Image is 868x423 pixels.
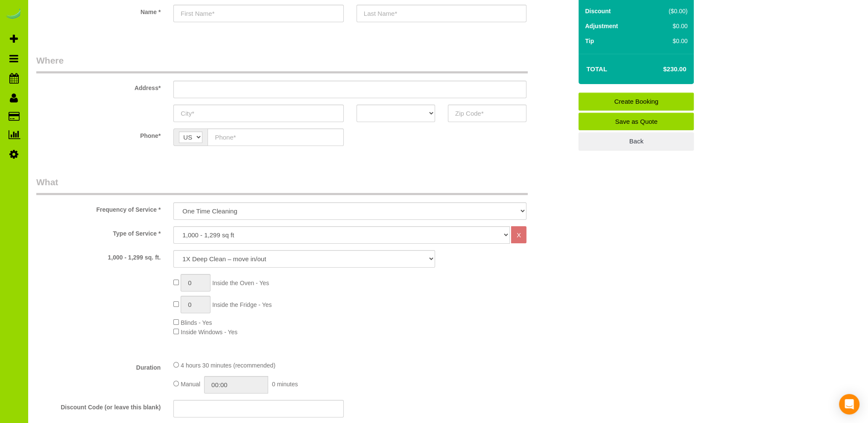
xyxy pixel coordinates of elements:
h4: $230.00 [637,66,686,73]
input: Zip Code* [448,105,526,122]
label: Address* [30,81,167,92]
input: City* [173,105,343,122]
a: Create Booking [579,93,694,111]
div: ($0.00) [648,7,688,15]
div: $0.00 [648,37,688,45]
a: Save as Quote [579,113,694,131]
span: Inside the Oven - Yes [212,280,269,286]
img: Automaid Logo [5,9,22,20]
span: Inside the Fridge - Yes [212,301,272,308]
span: 0 minutes [272,381,298,388]
label: Adjustment [585,22,618,30]
a: Back [579,132,694,150]
label: Discount [585,7,611,15]
label: Frequency of Service * [30,202,167,214]
span: Blinds - Yes [181,319,212,326]
span: 4 hours 30 minutes (recommended) [181,362,275,369]
label: Tip [585,37,594,45]
span: Manual [181,381,200,388]
label: Phone* [30,128,167,140]
label: Duration [30,360,167,372]
div: $0.00 [648,22,688,30]
div: Open Intercom Messenger [839,394,859,414]
label: Name * [30,5,167,16]
label: 1,000 - 1,299 sq. ft. [30,250,167,262]
input: First Name* [173,5,343,22]
strong: Total [586,65,607,73]
span: Inside Windows - Yes [181,329,237,335]
input: Last Name* [357,5,526,22]
label: Type of Service * [30,226,167,238]
label: Discount Code (or leave this blank) [30,400,167,411]
legend: Where [36,54,528,73]
input: Phone* [208,128,343,146]
legend: What [36,176,528,195]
